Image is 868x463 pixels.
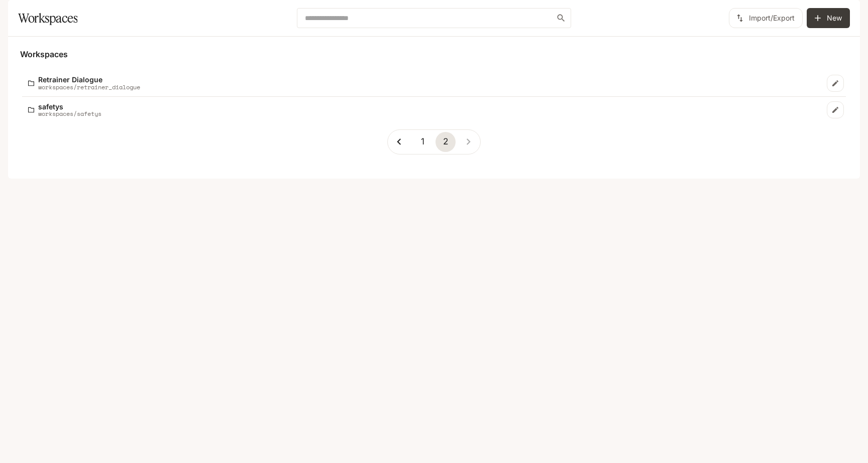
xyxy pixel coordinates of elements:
h1: Workspaces [18,8,77,28]
button: page 2 [436,132,456,152]
a: safetysworkspaces/safetys [24,99,825,121]
p: safetys [38,103,101,110]
button: Create workspace [807,8,850,28]
nav: pagination navigation [387,129,481,155]
button: Import/Export [729,8,803,28]
a: Edit workspace [827,75,844,92]
h5: Workspaces [20,49,848,60]
p: workspaces/retrainer_dialogue [38,84,140,90]
p: workspaces/safetys [38,110,101,117]
button: Go to previous page [389,132,409,152]
a: Edit workspace [827,101,844,118]
button: Go to page 1 [412,132,432,152]
a: Retrainer Dialogueworkspaces/retrainer_dialogue [24,72,825,94]
p: Retrainer Dialogue [38,76,140,83]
